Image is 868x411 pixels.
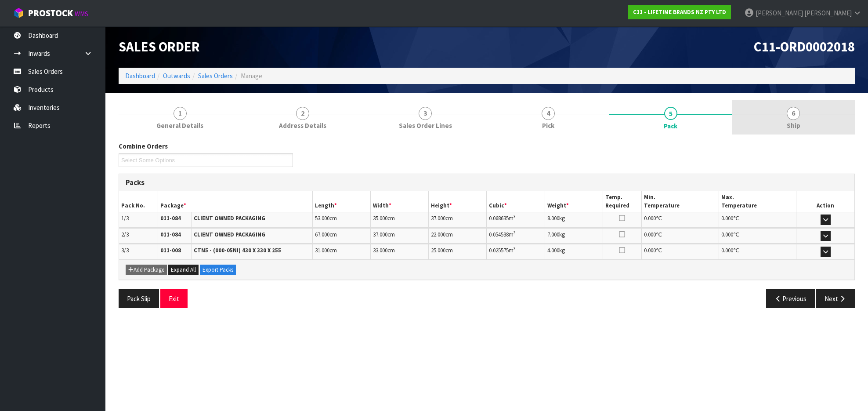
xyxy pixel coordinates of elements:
[399,121,452,130] span: Sales Order Lines
[787,121,800,130] span: Ship
[241,72,262,80] span: Manage
[119,191,158,212] th: Pack No.
[119,38,200,55] span: Sales Order
[371,212,429,228] td: cm
[489,231,509,238] span: 0.054538
[429,191,487,212] th: Height
[198,72,233,80] a: Sales Orders
[313,212,371,228] td: cm
[545,244,603,259] td: kg
[603,191,641,212] th: Temp. Required
[641,228,719,244] td: ℃
[721,247,733,254] span: 0.000
[156,121,203,130] span: General Details
[160,231,181,238] strong: 011-084
[313,191,371,212] th: Length
[13,7,24,18] img: cube-alt.png
[429,244,487,259] td: cm
[766,289,815,308] button: Previous
[371,191,429,212] th: Width
[545,228,603,244] td: kg
[168,265,199,275] button: Expand All
[296,107,309,120] span: 2
[163,72,190,80] a: Outwards
[545,212,603,228] td: kg
[171,266,196,273] span: Expand All
[641,244,719,259] td: ℃
[279,121,326,130] span: Address Details
[545,191,603,212] th: Weight
[754,38,855,55] span: C11-ORD0002018
[489,215,509,222] span: 0.068635
[719,212,796,228] td: ℃
[194,215,265,222] strong: CLIENT OWNED PACKAGING
[373,247,387,254] span: 33.000
[313,244,371,259] td: cm
[633,8,726,16] strong: C11 - LIFETIME BRANDS NZ PTY LTD
[119,142,168,151] label: Combine Orders
[126,265,167,275] button: Add Package
[125,72,155,80] a: Dashboard
[514,214,516,219] sup: 3
[431,231,445,238] span: 22.000
[719,191,796,212] th: Max. Temperature
[721,215,733,222] span: 0.000
[313,228,371,244] td: cm
[514,246,516,251] sup: 3
[160,247,181,254] strong: 011-008
[542,107,555,120] span: 4
[28,7,73,19] span: ProStock
[119,135,855,315] span: Pack
[816,289,855,308] button: Next
[431,215,445,222] span: 37.000
[194,231,265,238] strong: CLIENT OWNED PACKAGING
[194,247,281,254] strong: CTN5 - (000-05NI) 430 X 330 X 255
[644,247,656,254] span: 0.000
[542,121,554,130] span: Pick
[796,191,854,212] th: Action
[431,247,445,254] span: 25.000
[644,215,656,222] span: 0.000
[160,215,181,222] strong: 011-084
[487,212,545,228] td: m
[315,215,329,222] span: 53.000
[126,178,848,187] h3: Packs
[373,215,387,222] span: 35.000
[514,230,516,236] sup: 3
[664,107,677,120] span: 5
[641,191,719,212] th: Min. Temperature
[719,228,796,244] td: ℃
[121,215,129,222] span: 1/3
[371,228,429,244] td: cm
[121,231,129,238] span: 2/3
[804,9,852,17] span: [PERSON_NAME]
[756,9,803,17] span: [PERSON_NAME]
[489,247,509,254] span: 0.025575
[664,121,677,131] span: Pack
[373,231,387,238] span: 37.000
[371,244,429,259] td: cm
[315,247,329,254] span: 31.000
[721,231,733,238] span: 0.000
[75,10,88,18] small: WMS
[174,107,187,120] span: 1
[644,231,656,238] span: 0.000
[121,247,129,254] span: 3/3
[419,107,432,120] span: 3
[315,231,329,238] span: 67.000
[158,191,312,212] th: Package
[200,265,236,275] button: Export Packs
[719,244,796,259] td: ℃
[787,107,800,120] span: 6
[547,247,559,254] span: 4.000
[429,228,487,244] td: cm
[160,289,188,308] button: Exit
[487,191,545,212] th: Cubic
[641,212,719,228] td: ℃
[487,228,545,244] td: m
[429,212,487,228] td: cm
[119,289,159,308] button: Pack Slip
[487,244,545,259] td: m
[547,231,559,238] span: 7.000
[547,215,559,222] span: 8.000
